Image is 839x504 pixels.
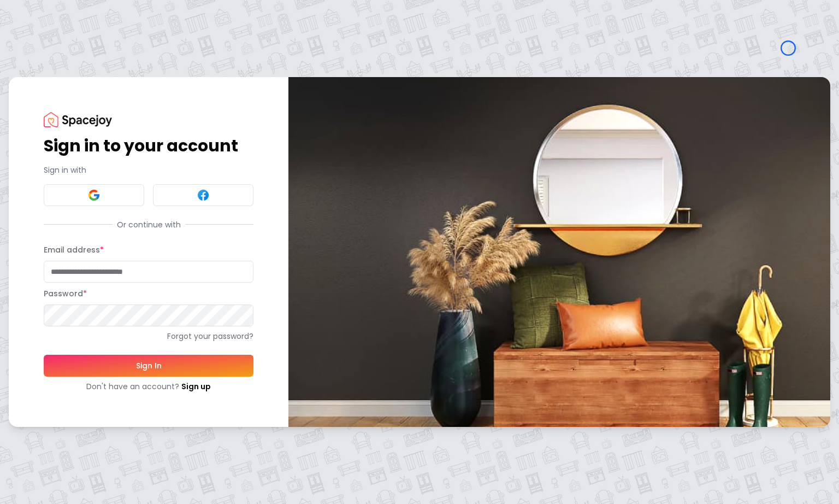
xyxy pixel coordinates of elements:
[44,355,253,377] button: Sign In
[44,165,253,175] p: Sign in with
[288,77,830,426] img: banner
[181,381,211,392] a: Sign up
[44,381,253,392] div: Don't have an account?
[44,112,112,127] img: Spacejoy Logo
[44,244,104,255] label: Email address
[113,219,185,230] span: Or continue with
[44,288,87,299] label: Password
[87,189,101,202] img: Google signin
[44,331,253,342] a: Forgot your password?
[197,189,210,202] img: Facebook signin
[44,136,253,156] h1: Sign in to your account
